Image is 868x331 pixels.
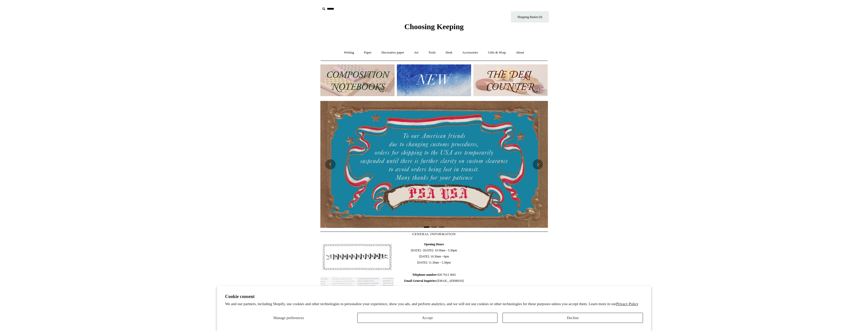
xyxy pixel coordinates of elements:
a: Art [410,46,423,59]
h2: Cookie consent [225,294,643,299]
img: The Deli Counter [473,64,548,96]
img: pf-4db91bb9--1305-Newsletter-Button_1200x.jpg [320,241,394,273]
button: Manage preferences [225,313,352,323]
b: Telephone number [412,273,438,276]
button: Next [533,159,543,169]
span: [EMAIL_ADDRESS][DOMAIN_NAME] [404,279,464,289]
a: Accessories [458,46,483,59]
button: Accept [357,313,498,323]
img: 202302 Composition ledgers.jpg__PID:69722ee6-fa44-49dd-a067-31375e5d54ec [320,64,395,96]
iframe: google_map [474,241,548,317]
b: : [436,273,437,276]
img: USA PSA .jpg__PID:33428022-6587-48b7-8b57-d7eefc91f15a [320,101,548,228]
a: Paper [359,46,376,59]
button: Page 2 [432,227,437,228]
span: [DATE] - [DATE]: 10:30am - 5:30pm [DATE]: 10.30am - 6pm [DATE]: 11.30am - 5.30pm 020 7613 3842 [397,241,471,290]
a: Choosing Keeping [404,26,464,30]
a: Decorative paper [377,46,409,59]
a: Privacy Policy [616,302,638,306]
p: We and our partners, including Shopify, use cookies and other technologies to personalize your ex... [225,302,643,307]
img: pf-635a2b01-aa89-4342-bbcd-4371b60f588c--In-the-press-Button_1200x.jpg [320,277,394,308]
button: Page 3 [439,227,444,228]
button: Decline [503,313,643,323]
a: Tools [424,46,440,59]
b: Email General Inquiries: [404,279,437,283]
a: Writing [339,46,359,59]
span: GENERAL INFORMATION [412,232,456,236]
b: Opening Hours [424,242,444,246]
img: New.jpg__PID:f73bdf93-380a-4a35-bcfe-7823039498e1 [397,64,471,96]
a: Shopping Basket (0) [511,11,549,23]
button: Previous [325,159,336,169]
a: About [511,46,529,59]
button: Page 1 [424,227,429,228]
span: Choosing Keeping [404,22,464,31]
a: Desk [441,46,457,59]
a: Gifts & Wrap [483,46,510,59]
span: Manage preferences [273,316,304,320]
